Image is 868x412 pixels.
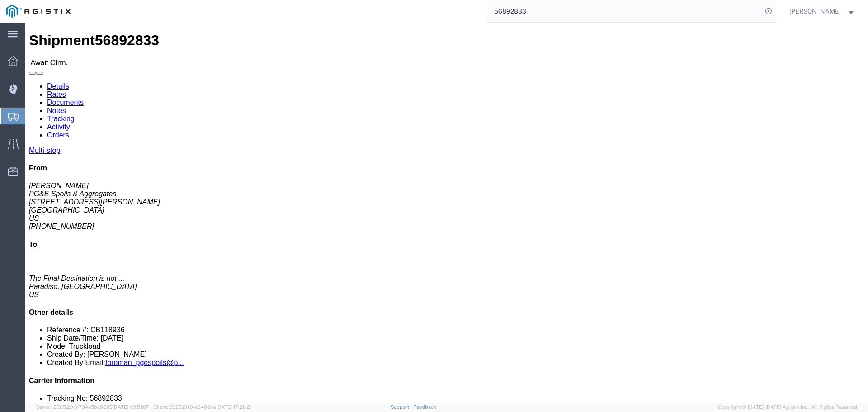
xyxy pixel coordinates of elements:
span: Copyright © [DATE]-[DATE] Agistix Inc., All Rights Reserved [718,403,857,411]
button: [PERSON_NAME] [789,6,856,17]
img: logo [6,5,71,18]
span: Lorretta Ayala [789,6,841,16]
iframe: FS Legacy Container [25,23,868,403]
input: Search for shipment number, reference number [487,0,762,22]
span: [DATE] 09:51:07 [113,404,149,410]
a: Support [391,404,413,410]
span: Server: 2025.20.0-734e5bc92d9 [36,404,149,410]
span: [DATE] 17:21:12 [216,404,250,410]
a: Feedback [413,404,436,410]
span: Client: 2025.20.0-e640dba [153,404,250,410]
